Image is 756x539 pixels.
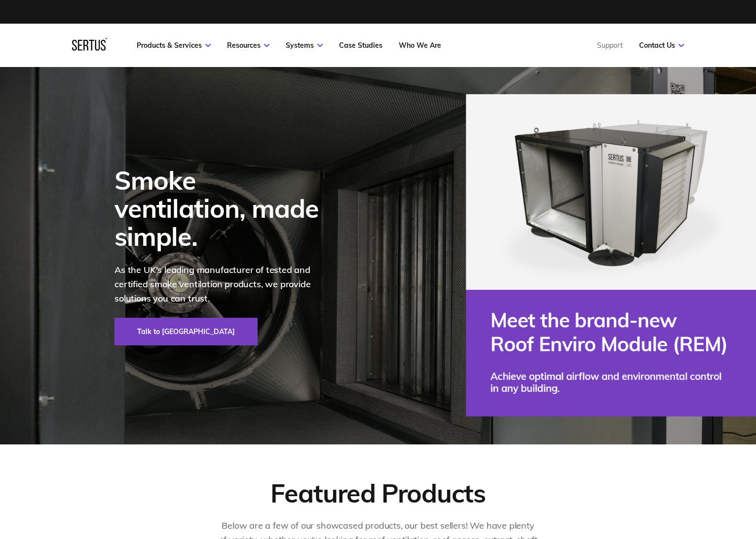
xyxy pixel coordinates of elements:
[639,41,684,50] a: Contact Us
[137,41,211,50] a: Products & Services
[597,41,623,50] a: Support
[114,318,258,345] a: Talk to [GEOGRAPHIC_DATA]
[399,41,441,50] a: Who We Are
[286,41,323,50] a: Systems
[114,263,332,305] p: As the UK's leading manufacturer of tested and certified smoke ventilation products, we provide s...
[227,41,269,50] a: Resources
[270,477,486,509] div: Featured Products
[339,41,382,50] a: Case Studies
[114,166,332,251] div: Smoke ventilation, made simple.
